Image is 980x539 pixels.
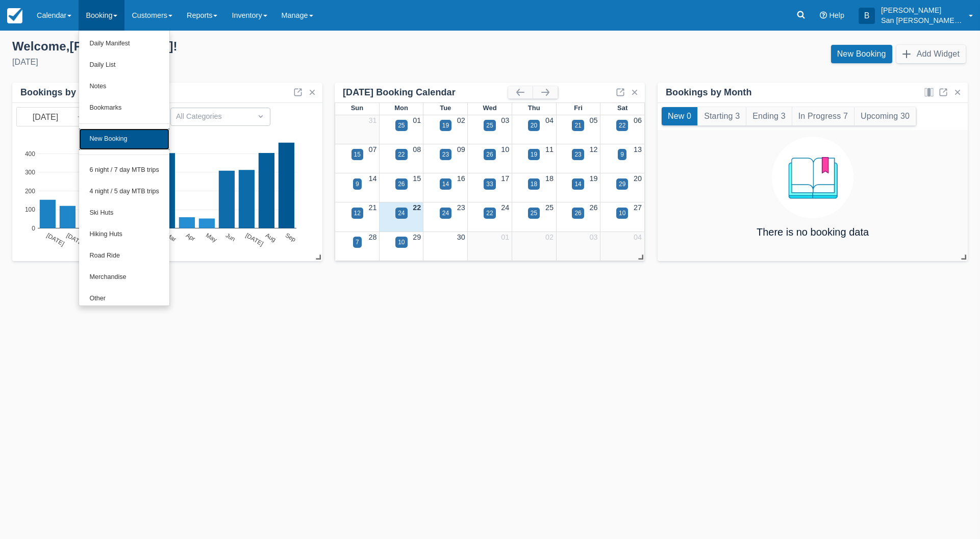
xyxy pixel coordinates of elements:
div: 9 [620,150,624,159]
a: 26 [589,203,597,212]
span: Wed [483,104,496,112]
div: 22 [486,209,493,218]
a: 22 [413,203,421,212]
span: Sat [617,104,627,112]
div: 10 [398,238,405,247]
a: 4 night / 5 day MTB trips [79,181,169,202]
a: 13 [634,145,642,153]
div: 25 [531,209,537,218]
button: Add Widget [896,45,966,63]
div: 9 [356,179,359,189]
div: 15 [354,150,361,159]
a: 18 [545,174,554,183]
button: New 0 [662,107,697,125]
a: 09 [457,145,465,153]
img: booking.png [772,137,853,218]
div: Bookings by Month [666,87,752,98]
button: Upcoming 30 [855,107,916,125]
a: New Booking [79,129,169,150]
div: 26 [486,150,493,159]
span: Fri [574,104,583,112]
div: 24 [442,209,449,218]
a: Merchandise [79,267,169,288]
input: Start Date [17,108,74,126]
a: 21 [369,203,377,212]
a: 23 [457,203,465,212]
div: 14 [442,179,449,189]
div: 33 [486,179,493,189]
div: 29 [619,179,625,189]
a: 06 [634,116,642,124]
ul: Booking [79,31,170,306]
div: Bookings by Month [20,87,107,98]
a: Notes [79,76,169,97]
button: In Progress 7 [792,107,854,125]
a: 6 night / 7 day MTB trips [79,160,169,181]
a: 27 [634,203,642,212]
div: 21 [574,121,581,130]
a: 14 [369,174,377,183]
h4: There is no booking data [757,226,869,238]
div: 26 [398,179,405,189]
span: Sun [351,104,363,112]
div: 22 [398,150,405,159]
a: 28 [369,233,377,241]
div: 10 [619,209,625,218]
a: 29 [413,233,421,241]
div: [DATE] Booking Calendar [343,87,508,98]
a: 03 [589,233,597,241]
a: Other [79,288,169,310]
a: Ski Huts [79,202,169,224]
p: San [PERSON_NAME] Hut Systems [881,15,963,25]
i: Help [820,12,827,19]
p: [PERSON_NAME] [881,5,963,15]
div: B [859,8,875,24]
div: 26 [574,209,581,218]
div: [DATE] [12,56,482,68]
span: Tue [440,104,451,112]
div: 14 [574,179,581,189]
span: Help [829,11,844,19]
a: 12 [589,145,597,153]
a: Hiking Huts [79,224,169,245]
a: Road Ride [79,245,169,267]
a: 05 [589,116,597,124]
a: 10 [501,145,509,153]
a: 11 [545,145,554,153]
div: 7 [356,238,359,247]
div: 19 [442,121,449,130]
a: 20 [634,174,642,183]
div: 25 [486,121,493,130]
a: 08 [413,145,421,153]
a: 04 [634,233,642,241]
img: checkfront-main-nav-mini-logo.png [7,8,22,23]
div: 18 [531,179,537,189]
a: 02 [457,116,465,124]
div: Welcome , [PERSON_NAME] ! [12,39,482,54]
span: Thu [528,104,540,112]
button: Ending 3 [746,107,791,125]
a: Daily List [79,55,169,76]
a: 01 [501,233,509,241]
a: New Booking [831,45,892,63]
div: 22 [619,121,625,130]
a: 25 [545,203,554,212]
div: 20 [531,121,537,130]
a: 07 [369,145,377,153]
div: 24 [398,209,405,218]
a: 31 [369,116,377,124]
span: Dropdown icon [256,111,266,121]
a: 02 [545,233,554,241]
a: 03 [501,116,509,124]
a: 16 [457,174,465,183]
a: 17 [501,174,509,183]
div: 12 [354,209,361,218]
div: 19 [531,150,537,159]
a: 24 [501,203,509,212]
div: 23 [574,150,581,159]
a: 04 [545,116,554,124]
span: Mon [394,104,408,112]
button: Starting 3 [698,107,746,125]
a: 15 [413,174,421,183]
div: 25 [398,121,405,130]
